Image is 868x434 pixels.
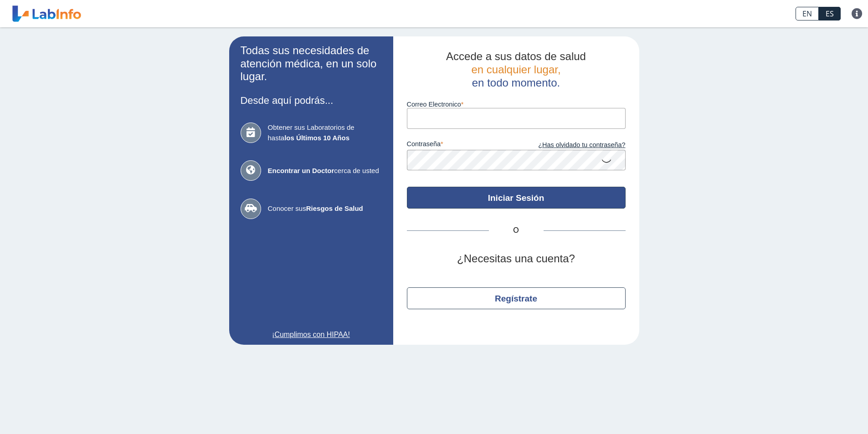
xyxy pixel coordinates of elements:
[241,95,382,106] h3: Desde aquí podrás...
[407,140,516,150] label: contraseña
[471,63,560,76] span: en cualquier lugar,
[516,140,626,150] a: ¿Has olvidado tu contraseña?
[489,225,544,236] span: O
[241,44,382,83] h2: Todas sus necesidades de atención médica, en un solo lugar.
[407,187,626,209] button: Iniciar Sesión
[241,329,382,340] a: ¡Cumplimos con HIPAA!
[268,166,382,176] span: cerca de usted
[796,7,819,20] a: EN
[268,167,334,174] b: Encontrar un Doctor
[284,134,349,142] b: los Últimos 10 Años
[407,287,626,309] button: Regístrate
[306,204,363,212] b: Riesgos de Salud
[446,50,586,62] span: Accede a sus datos de salud
[472,77,560,89] span: en todo momento.
[268,204,382,214] span: Conocer sus
[407,252,626,266] h2: ¿Necesitas una cuenta?
[407,101,626,108] label: Correo Electronico
[819,7,841,20] a: ES
[268,123,382,143] span: Obtener sus Laboratorios de hasta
